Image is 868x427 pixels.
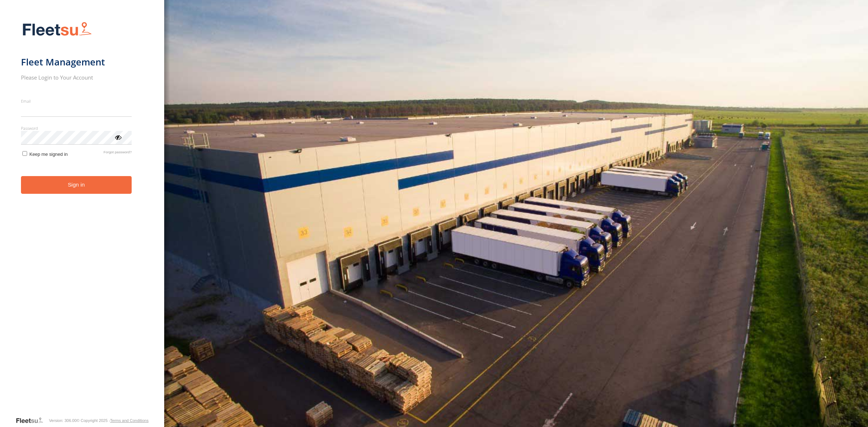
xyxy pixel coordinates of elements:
[77,418,149,423] div: © Copyright 2025 -
[21,20,93,39] img: Fleetsu
[49,418,76,423] div: Version: 306.00
[114,133,122,141] div: ViewPassword
[29,151,68,157] span: Keep me signed in
[21,125,132,131] label: Password
[22,151,27,156] input: Keep me signed in
[110,418,148,423] a: Terms and Conditions
[21,17,144,416] form: main
[21,176,132,194] button: Sign in
[16,417,49,424] a: Visit our Website
[103,150,132,157] a: Forgot password?
[21,56,132,68] h1: Fleet Management
[21,74,132,81] h2: Please Login to Your Account
[21,98,132,104] label: Email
